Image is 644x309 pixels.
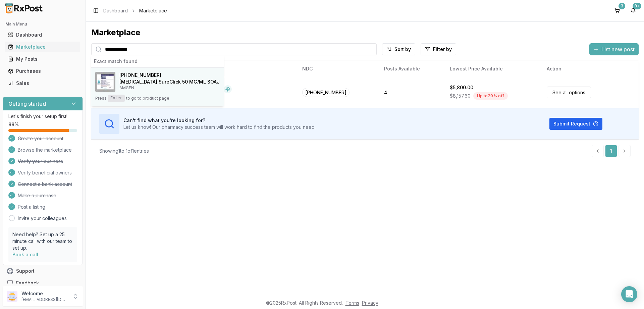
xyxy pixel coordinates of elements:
button: Feedback [3,277,83,289]
span: [PHONE_NUMBER] [119,72,161,79]
div: $5,800.00 [450,84,473,91]
button: 3 [612,5,623,16]
span: Feedback [16,280,39,287]
p: Let us know! Our pharmacy success team will work hard to find the products you need. [123,124,316,131]
h2: Main Menu [5,21,80,27]
a: Dashboard [103,7,128,14]
button: 9+ [628,5,639,16]
img: Enbrel SureClick 50 MG/ML SOAJ [95,72,115,92]
p: [EMAIL_ADDRESS][DOMAIN_NAME] [21,297,68,302]
span: List new post [601,45,635,53]
p: Welcome [21,290,68,297]
th: Lowest Price Available [444,61,541,77]
p: Let's finish your setup first! [8,113,77,120]
span: Press [95,96,107,101]
span: [PHONE_NUMBER] [302,88,350,97]
button: My Posts [3,54,83,64]
span: Browse the marketplace [18,147,72,153]
div: Marketplace [91,27,639,38]
span: to go to product page [126,96,169,101]
div: Showing 1 to 1 of 1 entries [99,148,149,154]
span: Post a listing [18,204,45,210]
a: Privacy [362,300,378,306]
p: Need help? Set up a 25 minute call with our team to set up. [12,231,73,251]
button: Purchases [3,66,83,76]
a: Dashboard [5,29,80,41]
h4: [MEDICAL_DATA] SureClick 50 MG/ML SOAJ [119,79,220,85]
a: Sales [5,77,80,89]
button: Marketplace [3,42,83,52]
span: Verify your business [18,158,63,165]
button: Enbrel SureClick 50 MG/ML SOAJ[PHONE_NUMBER][MEDICAL_DATA] SureClick 50 MG/ML SOAJAMGENPressEnter... [91,68,224,106]
a: Invite your colleagues [18,215,67,222]
button: Submit Request [549,118,602,130]
span: $8,157.60 [450,93,471,99]
th: Posts Available [379,61,444,77]
img: RxPost Logo [3,3,46,13]
span: Marketplace [139,7,167,14]
div: My Posts [8,56,77,62]
a: List new post [589,47,639,53]
button: Sort by [382,43,415,55]
div: Marketplace [8,44,77,50]
a: Purchases [5,65,80,77]
a: Book a call [12,252,38,257]
div: Purchases [8,68,77,74]
span: Verify beneficial owners [18,169,72,176]
nav: breadcrumb [103,7,167,14]
div: Dashboard [8,32,77,38]
span: Make a purchase [18,192,56,199]
th: NDC [297,61,379,77]
span: Sort by [394,46,411,53]
kbd: Enter [108,95,125,102]
div: Up to 29 % off [473,92,508,100]
span: Filter by [433,46,452,53]
div: 9+ [633,3,641,9]
img: User avatar [7,291,17,302]
th: Action [541,61,639,77]
a: Terms [345,300,359,306]
span: 88 % [8,121,19,128]
div: 3 [619,3,625,9]
h3: Can't find what you're looking for? [123,117,316,124]
button: Dashboard [3,30,83,40]
a: See all options [547,87,591,98]
span: Connect a bank account [18,181,72,188]
h3: Getting started [8,100,46,108]
span: Create your account [18,135,63,142]
a: Marketplace [5,41,80,53]
button: Filter by [421,43,456,55]
p: AMGEN [119,85,220,91]
button: Sales [3,78,83,89]
button: List new post [589,43,639,55]
td: 4 [379,77,444,108]
button: Support [3,265,83,277]
div: Open Intercom Messenger [621,286,637,302]
a: My Posts [5,53,80,65]
nav: pagination [592,145,631,157]
a: 1 [605,145,617,157]
div: Exact match found [91,55,224,68]
div: Sales [8,80,77,87]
